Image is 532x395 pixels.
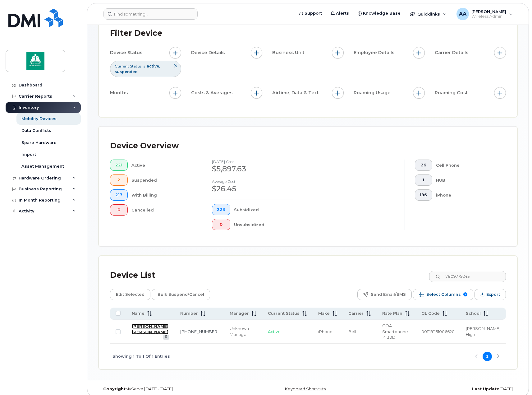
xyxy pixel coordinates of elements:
[417,12,440,16] span: Quicklinks
[435,90,470,96] span: Roaming Cost
[115,163,122,168] span: 221
[363,10,401,16] span: Knowledge Base
[415,160,433,171] button: 26
[371,290,406,299] span: Send Email/SMS
[318,311,330,316] span: Make
[357,289,412,300] button: Send Email/SMS
[272,90,321,96] span: Airtime, Data & Text
[230,326,257,337] div: Unknown Manager
[115,178,122,183] span: 2
[99,387,238,392] div: MyServe [DATE]–[DATE]
[305,10,322,16] span: Support
[191,90,234,96] span: Costs & Averages
[429,271,506,282] input: Search Device List ...
[452,8,517,20] div: Alyssa Alvarado
[110,25,162,41] div: Filter Device
[230,311,249,316] span: Manager
[285,387,326,391] a: Keyboard Shortcuts
[180,329,218,334] a: [PHONE_NUMBER]
[268,311,300,316] span: Current Status
[353,7,405,20] a: Knowledge Base
[110,138,179,154] div: Device Overview
[131,160,192,171] div: Active
[420,163,427,168] span: 26
[110,90,130,96] span: Months
[234,204,293,215] div: Subsidized
[466,311,481,316] span: School
[382,311,402,316] span: Rate Plan
[459,10,466,18] span: AA
[212,164,293,174] div: $5,897.63
[110,204,128,216] button: 0
[115,63,141,69] span: Current Status
[191,49,227,56] span: Device Details
[110,174,128,186] button: 2
[435,49,470,56] span: Carrier Details
[471,14,506,19] span: Wireless Admin
[115,207,122,212] span: 0
[436,160,496,171] div: Cell Phone
[212,219,231,230] button: 0
[466,326,500,337] span: [PERSON_NAME] High
[163,335,169,340] a: View Last Bill
[415,189,433,201] button: 196
[295,7,326,20] a: Support
[348,311,364,316] span: Carrier
[110,289,150,300] button: Edit Selected
[212,204,231,215] button: 223
[147,64,160,68] span: active
[378,387,517,392] div: [DATE]
[268,329,281,334] span: Active
[318,329,332,334] span: iPhone
[110,189,128,201] button: 217
[115,69,138,74] span: suspended
[212,179,293,184] h4: Average cost
[415,174,433,186] button: 1
[110,49,144,56] span: Device Status
[426,290,461,299] span: Select Columns
[217,222,225,227] span: 0
[421,329,455,334] span: 0011191151006620
[234,219,293,230] div: Unsubsidized
[217,207,225,212] span: 223
[421,311,440,316] span: GL Code
[472,387,499,391] strong: Last Update
[131,204,192,216] div: Cancelled
[420,178,427,183] span: 1
[326,7,353,20] a: Alerts
[471,9,506,14] span: [PERSON_NAME]
[103,8,198,20] input: Find something...
[110,267,155,283] div: Device List
[110,160,128,171] button: 221
[406,8,451,20] div: Quicklinks
[272,49,306,56] span: Business Unit
[486,290,500,299] span: Export
[436,189,496,201] div: iPhone
[475,289,506,300] button: Export
[420,193,427,197] span: 196
[382,323,408,340] span: GOA Smartphone 14 30D
[131,174,192,186] div: Suspended
[354,49,396,56] span: Employee Details
[103,387,126,391] strong: Copyright
[463,292,467,296] span: 9
[116,290,144,299] span: Edit Selected
[413,289,473,300] button: Select Columns 9
[336,10,349,16] span: Alerts
[143,63,145,69] span: is
[131,189,192,201] div: With Billing
[158,290,204,299] span: Bulk Suspend/Cancel
[212,160,293,164] h4: [DATE] cost
[483,352,492,361] button: Page 1
[112,352,170,361] span: Showing 1 To 1 Of 1 Entries
[348,329,356,334] span: Bell
[115,193,122,197] span: 217
[152,289,210,300] button: Bulk Suspend/Cancel
[132,324,168,335] a: [PERSON_NAME] [PERSON_NAME]
[354,90,392,96] span: Roaming Usage
[436,174,496,186] div: HUB
[180,311,198,316] span: Number
[212,184,293,194] div: $26.45
[132,311,144,316] span: Name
